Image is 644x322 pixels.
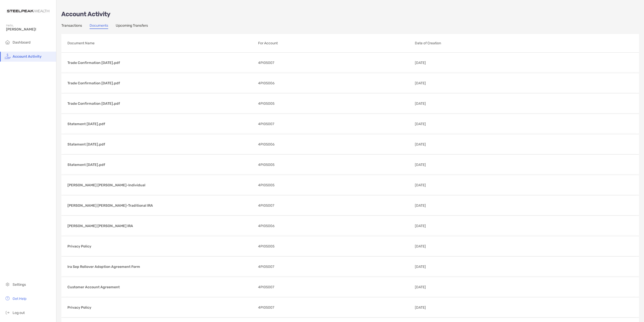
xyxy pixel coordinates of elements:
p: [PERSON_NAME] [PERSON_NAME]-Traditional IRA [67,202,254,209]
p: [PERSON_NAME] [PERSON_NAME] IRA [67,223,254,229]
p: Ira Sep Rollover Adoption Agreement Form [67,264,254,270]
p: Customer Account Agreement [67,284,254,290]
p: [DATE] [415,284,500,290]
p: Document Name [67,40,254,46]
a: Transactions [61,23,82,29]
span: Settings [13,282,26,287]
p: [DATE] [415,141,500,148]
p: [DATE] [415,162,500,168]
img: household icon [5,39,11,45]
span: 4PI05006 [258,80,274,86]
img: get-help icon [5,295,11,301]
span: 4PI05006 [258,223,274,229]
span: 4PI05007 [258,60,274,66]
p: [DATE] [415,121,500,127]
p: [DATE] [415,100,500,107]
p: Account Activity [61,11,639,17]
p: Date of Creation [415,40,584,46]
span: 4PI05007 [258,264,274,270]
p: [DATE] [415,223,500,229]
p: Trade Confirmation [DATE].pdf [67,60,254,66]
p: [DATE] [415,182,500,188]
span: 4PI05007 [258,202,274,209]
p: Privacy Policy [67,304,254,311]
p: For Account [258,40,411,46]
img: Zoe Logo [6,2,50,20]
span: 4PI05007 [258,284,274,290]
p: [DATE] [415,304,500,311]
img: activity icon [5,53,11,59]
span: 4PI05006 [258,141,274,148]
span: Log out [13,311,25,315]
span: Account Activity [13,54,42,59]
span: Dashboard [13,40,30,45]
p: [DATE] [415,202,500,209]
span: 4PI05005 [258,243,274,249]
p: Statement [DATE].pdf [67,121,254,127]
a: Documents [90,23,108,29]
p: [DATE] [415,264,500,270]
span: Get Help [13,297,26,301]
span: 4PI05007 [258,121,274,127]
p: [PERSON_NAME] [PERSON_NAME]-Individual [67,182,254,188]
p: Statement [DATE].pdf [67,162,254,168]
p: Privacy Policy [67,243,254,249]
p: [DATE] [415,80,500,86]
p: [DATE] [415,243,500,249]
a: Upcoming Transfers [116,23,148,29]
span: [PERSON_NAME]! [6,27,53,31]
p: Trade Confirmation [DATE].pdf [67,100,254,107]
span: 4PI05005 [258,162,274,168]
img: logout icon [5,309,11,315]
img: settings icon [5,281,11,287]
p: Statement [DATE].pdf [67,141,254,148]
span: 4PI05007 [258,304,274,311]
span: 4PI05005 [258,100,274,107]
p: Trade Confirmation [DATE].pdf [67,80,254,86]
span: 4PI05005 [258,182,274,188]
p: [DATE] [415,60,500,66]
